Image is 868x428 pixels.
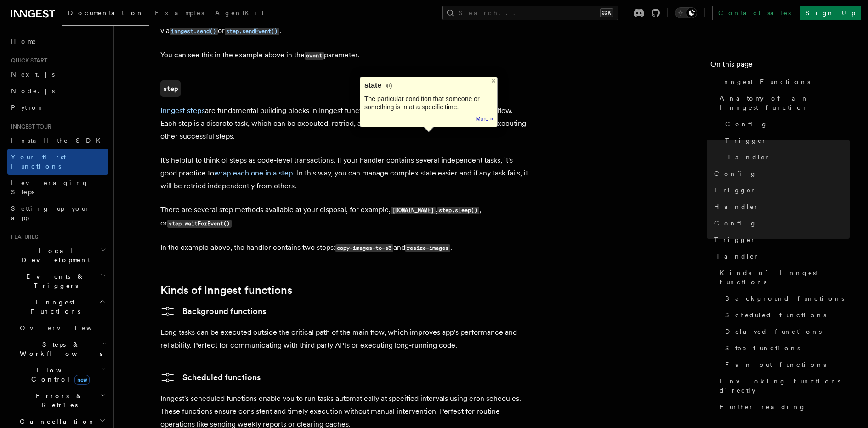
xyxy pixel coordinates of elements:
[7,200,108,226] a: Setting up your app
[716,265,850,290] a: Kinds of Inngest functions
[7,233,38,241] span: Features
[11,87,55,95] span: Node.js
[160,106,205,115] a: Inngest steps
[710,165,850,182] a: Config
[11,104,45,111] span: Python
[16,417,96,426] span: Cancellation
[725,310,826,320] span: Scheduled functions
[720,377,850,395] span: Invoking functions directly
[716,90,850,116] a: Anatomy of an Inngest function
[16,320,108,336] a: Overview
[714,169,757,178] span: Config
[716,399,850,415] a: Further reading
[712,6,796,20] a: Contact sales
[7,268,108,294] button: Events & Triggers
[7,149,108,175] a: Your first Functions
[710,215,850,231] a: Config
[160,304,266,319] a: Background functions
[225,28,279,35] code: step.sendEvent()
[725,152,770,162] span: Handler
[710,59,850,73] h4: On this page
[716,373,850,399] a: Invoking functions directly
[16,340,102,358] span: Steps & Workflows
[11,137,106,144] span: Install the SDK
[215,9,264,17] span: AgentKit
[7,272,100,290] span: Events & Triggers
[725,136,767,145] span: Trigger
[710,182,850,198] a: Trigger
[714,252,759,261] span: Handler
[149,3,210,25] a: Examples
[214,169,293,177] a: wrap each one in a step
[7,33,108,50] a: Home
[7,66,108,83] a: Next.js
[721,340,850,356] a: Step functions
[225,26,279,35] a: step.sendEvent()
[714,219,757,228] span: Config
[437,207,479,214] code: step.sleep()
[11,153,66,170] span: Your first Functions
[16,336,108,362] button: Steps & Workflows
[725,344,800,353] span: Step functions
[7,298,99,316] span: Inngest Functions
[710,231,850,248] a: Trigger
[721,132,850,149] a: Trigger
[714,77,810,86] span: Inngest Functions
[170,28,218,35] code: inngest.send()
[714,186,756,195] span: Trigger
[160,241,528,254] p: In the example above, the handler contains two steps: and .
[721,307,850,323] a: Scheduled functions
[7,99,108,116] a: Python
[405,244,450,252] code: resize-images
[16,362,108,388] button: Flow Controlnew
[7,294,108,320] button: Inngest Functions
[725,119,768,129] span: Config
[725,327,822,336] span: Delayed functions
[160,104,528,143] p: are fundamental building blocks in Inngest functions. They are used to manage execution flow. Eac...
[68,9,144,17] span: Documentation
[155,9,204,17] span: Examples
[11,205,90,221] span: Setting up your app
[11,37,37,46] span: Home
[160,370,261,385] a: Scheduled functions
[16,391,100,410] span: Errors & Retries
[710,248,850,265] a: Handler
[160,80,181,97] a: step
[160,326,528,352] p: Long tasks can be executed outside the critical path of the main flow, which improves app's perfo...
[725,360,826,369] span: Fan-out functions
[160,284,292,297] a: Kinds of Inngest functions
[7,246,100,265] span: Local Development
[7,123,51,130] span: Inngest tour
[720,268,850,287] span: Kinds of Inngest functions
[7,175,108,200] a: Leveraging Steps
[7,83,108,99] a: Node.js
[710,198,850,215] a: Handler
[16,388,108,413] button: Errors & Retries
[305,52,324,60] code: event
[714,202,759,211] span: Handler
[11,71,55,78] span: Next.js
[62,3,149,26] a: Documentation
[16,366,101,384] span: Flow Control
[7,242,108,268] button: Local Development
[74,375,90,385] span: new
[714,235,756,244] span: Trigger
[725,294,844,303] span: Background functions
[160,154,528,192] p: It's helpful to think of steps as code-level transactions. If your handler contains several indep...
[710,73,850,90] a: Inngest Functions
[11,179,89,196] span: Leveraging Steps
[167,220,232,228] code: step.waitForEvent()
[7,57,47,64] span: Quick start
[210,3,269,25] a: AgentKit
[170,26,218,35] a: inngest.send()
[160,203,528,230] p: There are several step methods available at your disposal, for example, , , or .
[7,132,108,149] a: Install the SDK
[720,402,806,411] span: Further reading
[335,244,393,252] code: copy-images-to-s3
[20,324,114,332] span: Overview
[442,6,618,20] button: Search...⌘K
[675,7,697,18] button: Toggle dark mode
[160,49,528,62] p: You can see this in the example above in the parameter.
[721,116,850,132] a: Config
